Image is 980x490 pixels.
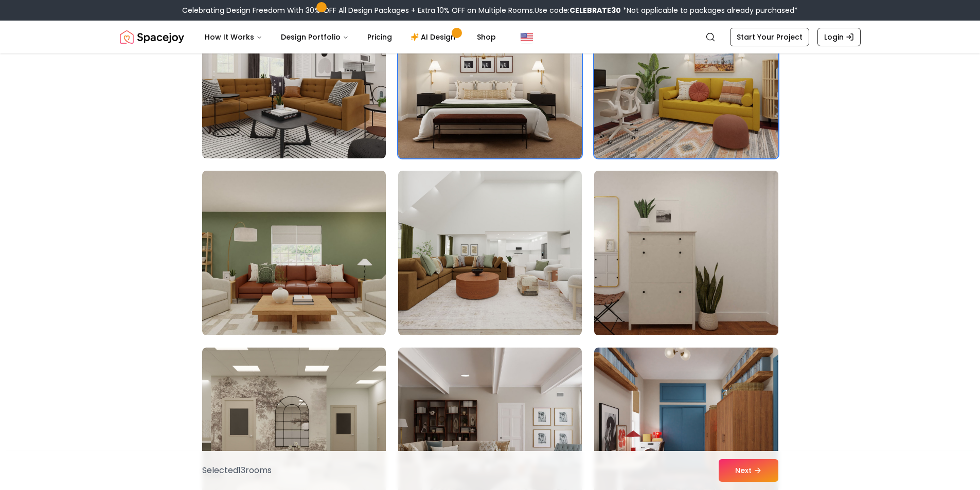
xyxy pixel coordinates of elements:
nav: Global [120,21,861,53]
span: *Not applicable to packages already purchased* [621,5,798,15]
img: Spacejoy Logo [120,27,184,47]
a: Pricing [359,27,400,47]
a: AI Design [402,27,467,47]
b: CELEBRATE30 [569,5,621,15]
button: Design Portfolio [273,27,357,47]
a: Login [817,28,861,46]
nav: Main [197,27,504,47]
span: Use code: [534,5,621,15]
img: Room room-47 [398,171,582,335]
img: United States [521,31,533,43]
a: Shop [469,27,504,47]
img: Room room-48 [590,167,782,339]
p: Selected 13 room s [202,464,272,477]
img: Room room-46 [202,171,386,335]
button: How It Works [197,27,271,47]
a: Spacejoy [120,27,184,47]
button: Next [719,459,778,482]
div: Celebrating Design Freedom With 30% OFF All Design Packages + Extra 10% OFF on Multiple Rooms. [182,5,798,15]
a: Start Your Project [730,28,809,46]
